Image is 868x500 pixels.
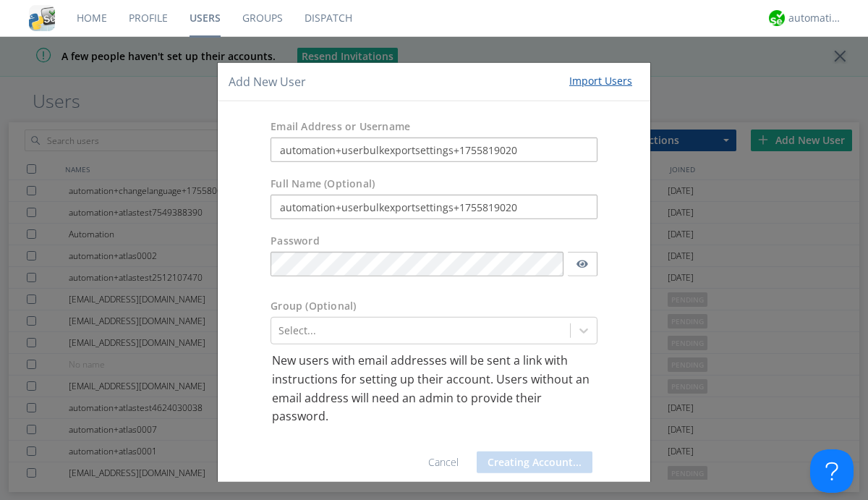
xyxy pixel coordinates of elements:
[788,11,843,25] div: automation+atlas
[271,137,597,162] input: e.g. email@address.com, Housekeeping1
[271,177,375,191] label: Full Name (Optional)
[271,195,597,219] input: Julie Appleseed
[29,5,55,31] img: cddb5a64eb264b2086981ab96f4c1ba7
[271,119,410,134] label: Email Address or Username
[477,452,592,473] button: Creating Account...
[229,73,306,90] h4: Add New User
[428,455,459,469] a: Cancel
[569,73,632,88] div: Import Users
[271,299,356,313] label: Group (Optional)
[769,10,785,26] img: d2d01cd9b4174d08988066c6d424eccd
[272,352,596,425] p: New users with email addresses will be sent a link with instructions for setting up their account...
[271,234,320,248] label: Password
